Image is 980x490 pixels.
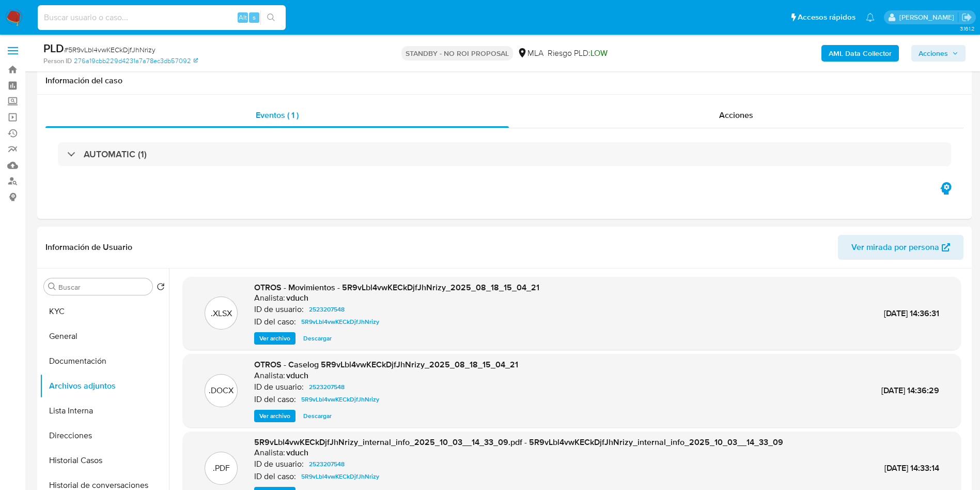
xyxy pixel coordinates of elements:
button: Buscar [48,283,56,291]
span: 2523207548 [309,458,345,470]
p: ID de usuario: [254,459,304,469]
h1: Información de Usuario [45,242,132,253]
p: .DOCX [209,385,234,396]
p: ID del caso: [254,317,296,327]
p: ID del caso: [254,471,296,482]
span: Descargar [303,411,332,421]
a: 276a19cbb229d4231a7a78ec3db57092 [74,56,198,66]
h6: vduch [286,370,308,381]
h3: AUTOMATIC (1) [84,149,147,160]
span: 2523207548 [309,381,345,393]
span: Acciones [719,109,753,121]
button: Documentación [40,349,169,374]
a: 2523207548 [305,458,349,470]
button: Ver archivo [254,332,295,345]
a: Salir [961,12,972,23]
span: Ver mirada por persona [851,235,939,260]
span: # 5R9vLbl4vwKECkDjfJhNrizy [64,44,155,55]
button: Ver mirada por persona [838,235,963,260]
span: Acciones [919,45,948,62]
input: Buscar usuario o caso... [38,11,286,24]
span: [DATE] 14:36:29 [881,384,939,396]
p: Analista: [254,448,285,458]
button: Historial Casos [40,448,169,473]
span: Descargar [303,333,332,344]
p: ID de usuario: [254,382,304,392]
button: Archivos adjuntos [40,374,169,398]
span: [DATE] 14:36:31 [884,307,939,319]
span: s [253,12,256,22]
h6: vduch [286,293,308,303]
button: KYC [40,299,169,324]
p: Analista: [254,293,285,303]
span: 2523207548 [309,303,345,316]
span: Ver archivo [259,411,290,421]
button: Ver archivo [254,410,295,422]
button: Volver al orden por defecto [157,283,165,294]
b: Person ID [43,56,72,66]
p: ID del caso: [254,394,296,405]
span: 5R9vLbl4vwKECkDjfJhNrizy [301,316,379,328]
button: Acciones [911,45,966,62]
input: Buscar [58,283,148,292]
span: 5R9vLbl4vwKECkDjfJhNrizy [301,470,379,483]
p: ID de usuario: [254,304,304,315]
div: AUTOMATIC (1) [58,142,951,166]
span: Riesgo PLD: [548,48,608,59]
a: Notificaciones [866,13,875,22]
b: PLD [43,40,64,56]
button: Direcciones [40,423,169,448]
h6: vduch [286,448,308,458]
a: 2523207548 [305,381,349,393]
a: 5R9vLbl4vwKECkDjfJhNrizy [297,470,383,483]
p: Analista: [254,370,285,381]
span: LOW [590,47,608,59]
a: 2523207548 [305,303,349,316]
p: STANDBY - NO ROI PROPOSAL [401,46,513,61]
button: Descargar [298,410,337,422]
span: OTROS - Movimientos - 5R9vLbl4vwKECkDjfJhNrizy_2025_08_18_15_04_21 [254,281,539,293]
button: Lista Interna [40,398,169,423]
button: Descargar [298,332,337,345]
span: Accesos rápidos [798,12,855,23]
span: OTROS - Caselog 5R9vLbl4vwKECkDjfJhNrizy_2025_08_18_15_04_21 [254,359,518,370]
b: AML Data Collector [829,45,892,62]
h1: Información del caso [45,76,963,86]
span: [DATE] 14:33:14 [884,462,939,474]
button: General [40,324,169,349]
p: valeria.duch@mercadolibre.com [899,12,958,22]
p: .PDF [213,463,230,474]
div: MLA [517,48,543,59]
span: Eventos ( 1 ) [256,109,299,121]
span: Ver archivo [259,333,290,344]
span: 5R9vLbl4vwKECkDjfJhNrizy_internal_info_2025_10_03__14_33_09.pdf - 5R9vLbl4vwKECkDjfJhNrizy_intern... [254,436,783,448]
button: search-icon [260,10,282,25]
a: 5R9vLbl4vwKECkDjfJhNrizy [297,316,383,328]
button: AML Data Collector [821,45,899,62]
span: Alt [239,12,247,22]
span: 5R9vLbl4vwKECkDjfJhNrizy [301,393,379,406]
a: 5R9vLbl4vwKECkDjfJhNrizy [297,393,383,406]
p: .XLSX [211,308,232,319]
